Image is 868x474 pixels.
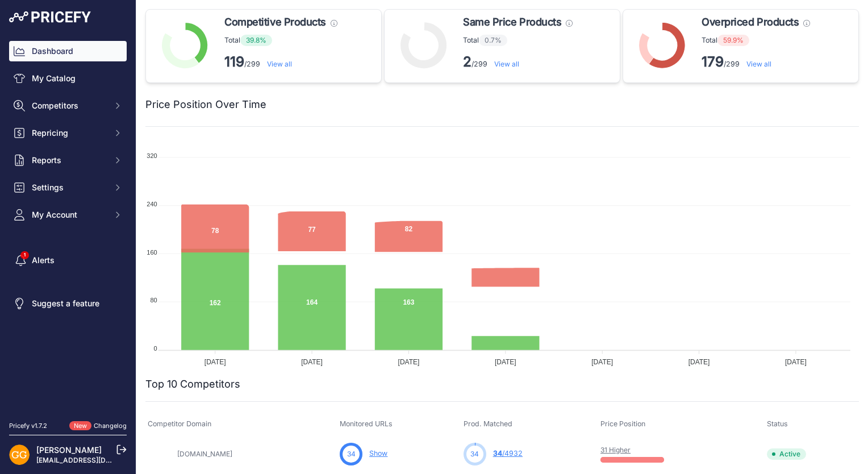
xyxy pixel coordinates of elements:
tspan: 80 [150,297,157,303]
span: Price Position [600,419,645,428]
span: Reports [32,155,106,166]
span: 0.7% [479,35,507,46]
button: My Account [9,205,127,225]
span: Settings [32,182,106,193]
span: New [69,421,91,431]
a: [DOMAIN_NAME] [177,450,232,458]
button: Competitors [9,95,127,116]
a: Show [369,449,387,458]
img: Pricefy Logo [9,11,91,23]
h2: Top 10 Competitors [145,376,240,392]
span: Overpriced Products [702,14,799,30]
a: 31 Higher [600,446,631,454]
tspan: [DATE] [301,358,323,366]
tspan: [DATE] [785,358,807,366]
strong: 2 [463,53,471,70]
tspan: [DATE] [688,358,710,366]
a: Alerts [9,250,127,271]
tspan: 320 [147,152,157,159]
p: /299 [463,53,573,71]
span: 59.9% [717,35,749,46]
span: 39.8% [240,35,272,46]
strong: 119 [224,53,244,70]
span: Competitor Domain [148,419,211,428]
a: Dashboard [9,41,127,61]
a: View all [267,60,292,68]
tspan: [DATE] [591,358,613,366]
tspan: 160 [147,249,157,256]
button: Repricing [9,123,127,143]
span: Active [767,448,806,460]
a: Suggest a feature [9,293,127,314]
tspan: [DATE] [495,358,516,366]
a: 34/4932 [493,449,523,458]
h2: Price Position Over Time [145,97,266,113]
span: Competitive Products [224,14,326,30]
a: Changelog [94,422,127,430]
nav: Sidebar [9,41,127,408]
span: Monitored URLs [340,419,393,428]
a: View all [494,60,519,68]
strong: 179 [702,53,724,70]
span: Same Price Products [463,14,561,30]
span: Prod. Matched [464,419,512,428]
p: /299 [702,53,810,71]
span: Competitors [32,100,106,111]
tspan: 0 [154,345,157,352]
span: 34 [470,449,479,459]
span: My Account [32,209,106,221]
a: View all [746,60,771,68]
tspan: [DATE] [205,358,226,366]
p: Total [702,35,810,46]
tspan: [DATE] [398,358,420,366]
button: Settings [9,177,127,198]
span: 34 [493,449,502,458]
a: My Catalog [9,68,127,89]
span: 34 [347,449,356,459]
p: Total [463,35,573,46]
tspan: 240 [147,201,157,207]
p: Total [224,35,337,46]
a: [PERSON_NAME] [36,445,102,455]
span: Status [767,419,788,428]
div: Pricefy v1.7.2 [9,421,47,431]
button: Reports [9,150,127,171]
p: /299 [224,53,337,71]
a: [EMAIL_ADDRESS][DOMAIN_NAME] [36,456,155,464]
span: Repricing [32,127,106,139]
